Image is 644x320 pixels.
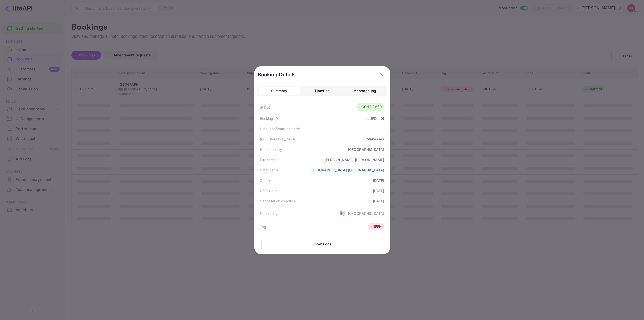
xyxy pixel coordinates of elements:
div: Booking ID [260,116,278,121]
div: [GEOGRAPHIC_DATA] [348,211,384,216]
div: CONFIRMED [358,104,382,110]
div: [GEOGRAPHIC_DATA] [348,147,384,152]
p: Booking Details [258,71,296,78]
span: United States [340,209,345,218]
div: [DATE] [373,188,384,193]
div: Manassas [367,136,384,142]
div: Hotel name [260,167,279,173]
div: Check out [260,188,277,193]
div: Full name [260,157,276,162]
div: [PERSON_NAME] [PERSON_NAME] [324,157,384,162]
div: Summary [271,88,287,94]
div: Hotel confirmation code [260,126,300,131]
a: [GEOGRAPHIC_DATA] [GEOGRAPHIC_DATA] [310,168,384,172]
div: [DATE] [373,198,384,204]
div: [DATE] [373,178,384,183]
div: LuUFDJa0f [365,116,384,121]
div: NRFN [369,224,382,229]
button: Show Logs [261,239,383,250]
div: Message log [353,88,376,94]
div: [GEOGRAPHIC_DATA] [260,136,297,142]
div: Hotel country [260,147,283,152]
button: Timeline [301,87,343,95]
div: Status [260,104,271,110]
div: Tag [260,224,266,229]
button: close [377,70,386,79]
div: Check in [260,178,274,183]
button: Message log [344,87,386,95]
div: Nationality [260,211,278,216]
div: Timeline [314,88,329,94]
div: Cancellation deadline [260,198,296,204]
button: Summary [258,87,300,95]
